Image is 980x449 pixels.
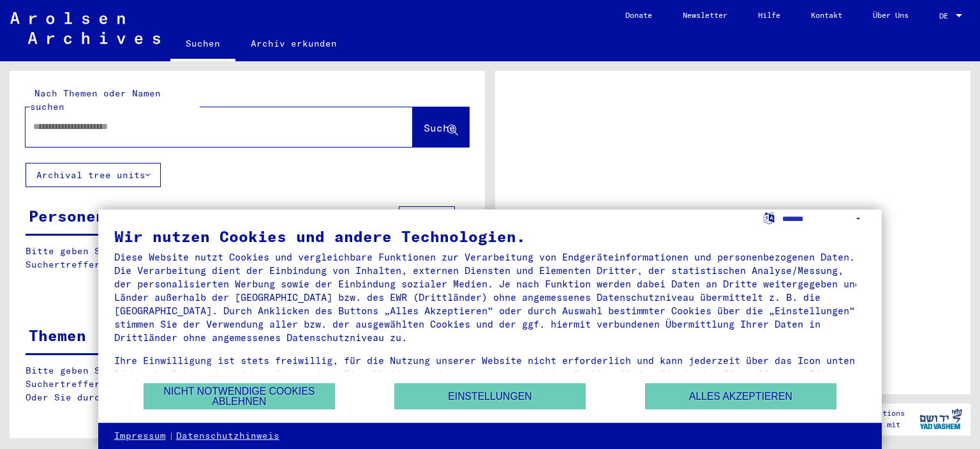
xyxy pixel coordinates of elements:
a: Impressum [114,430,166,443]
a: Datenschutzhinweis [176,430,279,443]
div: Wir nutzen Cookies und andere Technologien. [114,229,866,244]
label: Sprache auswählen [762,211,776,224]
button: Suche [413,107,469,147]
p: Bitte geben Sie einen Suchbegriff ein oder nutzen Sie die Filter, um Suchertreffer zu erhalten. O... [26,364,469,404]
a: Suchen [170,28,235,61]
div: Themen [29,324,86,347]
button: Einstellungen [394,383,586,409]
select: Sprache auswählen [782,209,866,228]
div: Personen [29,204,105,227]
div: Ihre Einwilligung ist stets freiwillig, für die Nutzung unserer Website nicht erforderlich und ka... [114,354,866,394]
span: DE [939,11,953,20]
img: Arolsen_neg.svg [10,12,160,44]
button: Nicht notwendige Cookies ablehnen [144,383,335,409]
div: Diese Website nutzt Cookies und vergleichbare Funktionen zur Verarbeitung von Endgeräteinformatio... [114,250,866,344]
mat-label: Nach Themen oder Namen suchen [30,88,161,112]
button: Alles akzeptieren [645,383,836,409]
button: Archival tree units [26,163,161,187]
img: yv_logo.png [917,403,965,435]
span: Suche [424,121,456,134]
a: Archiv erkunden [235,28,352,59]
p: Bitte geben Sie einen Suchbegriff ein oder nutzen Sie die Filter, um Suchertreffer zu erhalten. [26,245,468,271]
button: Filter [399,206,455,231]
